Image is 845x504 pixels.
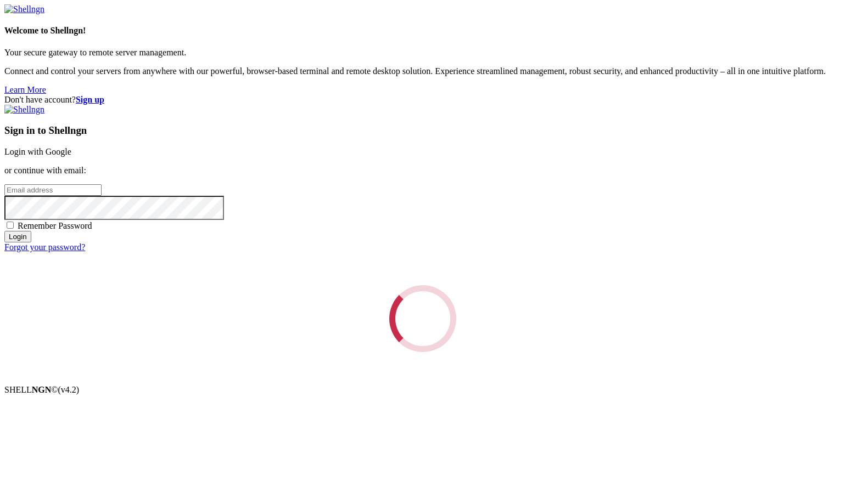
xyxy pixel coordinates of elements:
[4,231,31,242] input: Login
[4,242,85,252] a: Forgot your password?
[58,385,80,394] span: 4.2.0
[4,166,841,175] p: or continue with email:
[4,95,841,105] div: Don't have account?
[18,221,92,230] span: Remember Password
[386,282,459,355] div: Loading...
[4,4,44,14] img: Shellngn
[4,184,102,196] input: Email address
[4,124,841,137] h3: Sign in to Shellngn
[4,147,71,156] a: Login with Google
[4,26,841,36] h4: Welcome to Shellngn!
[76,95,104,104] a: Sign up
[4,48,841,58] p: Your secure gateway to remote server management.
[7,222,14,229] input: Remember Password
[4,105,44,115] img: Shellngn
[4,385,79,394] span: SHELL ©
[4,85,46,94] a: Learn More
[4,66,841,76] p: Connect and control your servers from anywhere with our powerful, browser-based terminal and remo...
[32,385,52,394] b: NGN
